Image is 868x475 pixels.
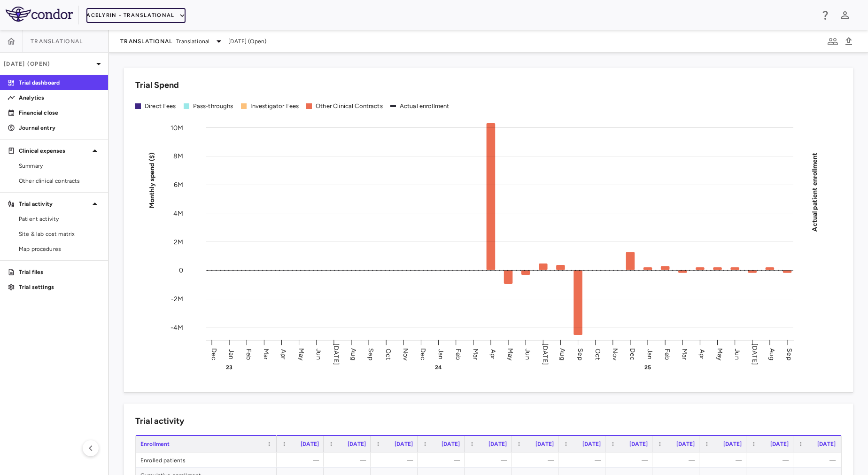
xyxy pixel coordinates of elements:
[19,230,101,238] span: Site & lab cost matrix
[193,102,233,110] div: Pass-throughs
[19,78,101,87] p: Trial dashboard
[262,348,270,359] text: Mar
[301,441,319,447] span: [DATE]
[19,215,101,223] span: Patient activity
[19,162,101,170] span: Summary
[558,348,566,360] text: Aug
[567,452,601,467] div: —
[210,348,218,360] text: Dec
[173,209,183,217] tspan: 4M
[802,452,836,467] div: —
[316,102,383,110] div: Other Clinical Contracts
[716,348,724,360] text: May
[179,266,183,274] tspan: 0
[708,452,742,467] div: —
[285,452,319,467] div: —
[348,441,366,447] span: [DATE]
[170,323,183,331] tspan: -4M
[170,124,183,132] tspan: 10M
[136,452,277,467] div: Enrolled patients
[770,441,789,447] span: [DATE]
[148,152,156,208] tspan: Monthly spend ($)
[698,349,706,359] text: Apr
[594,348,602,359] text: Oct
[145,102,176,110] div: Direct Fees
[367,348,375,360] text: Sep
[489,349,497,359] text: Apr
[611,348,619,360] text: Nov
[140,441,170,447] span: Enrollment
[681,348,689,359] text: Mar
[541,343,549,365] text: [DATE]
[506,348,514,360] text: May
[435,364,442,371] text: 24
[349,348,357,360] text: Aug
[520,452,554,467] div: —
[751,343,759,365] text: [DATE]
[19,109,101,117] p: Financial close
[426,452,460,467] div: —
[723,441,742,447] span: [DATE]
[454,348,462,359] text: Feb
[785,348,793,360] text: Sep
[442,441,460,447] span: [DATE]
[135,79,179,92] h6: Trial Spend
[661,452,695,467] div: —
[524,349,532,359] text: Jun
[676,441,695,447] span: [DATE]
[226,364,232,371] text: 23
[4,60,93,68] p: [DATE] (Open)
[6,7,73,22] img: logo-full-SnFGN8VE.png
[755,452,789,467] div: —
[297,348,305,360] text: May
[19,245,101,253] span: Map procedures
[663,348,671,359] text: Feb
[174,181,183,189] tspan: 6M
[315,349,323,359] text: Jun
[135,415,184,428] h6: Trial activity
[174,238,183,246] tspan: 2M
[817,441,836,447] span: [DATE]
[473,452,507,467] div: —
[86,8,186,23] button: Acelyrin - Translational
[332,452,366,467] div: —
[629,441,648,447] span: [DATE]
[245,348,253,359] text: Feb
[646,349,654,359] text: Jan
[582,441,601,447] span: [DATE]
[419,348,427,360] text: Dec
[19,283,101,291] p: Trial settings
[228,37,266,46] span: [DATE] (Open)
[576,348,584,360] text: Sep
[19,200,89,208] p: Trial activity
[120,38,172,45] span: Translational
[535,441,554,447] span: [DATE]
[31,38,83,45] span: Translational
[19,177,101,185] span: Other clinical contracts
[400,102,449,110] div: Actual enrollment
[402,348,410,360] text: Nov
[379,452,413,467] div: —
[19,147,89,155] p: Clinical expenses
[644,364,651,371] text: 25
[437,349,445,359] text: Jan
[171,295,183,303] tspan: -2M
[472,348,480,359] text: Mar
[19,93,101,102] p: Analytics
[19,124,101,132] p: Journal entry
[768,348,776,360] text: Aug
[395,441,413,447] span: [DATE]
[733,349,741,359] text: Jun
[614,452,648,467] div: —
[176,37,209,46] span: Translational
[384,348,392,359] text: Oct
[279,349,287,359] text: Apr
[173,152,183,160] tspan: 8M
[19,268,101,276] p: Trial files
[488,441,507,447] span: [DATE]
[227,349,235,359] text: Jan
[332,343,340,365] text: [DATE]
[250,102,299,110] div: Investigator Fees
[628,348,636,360] text: Dec
[811,152,819,231] tspan: Actual patient enrollment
